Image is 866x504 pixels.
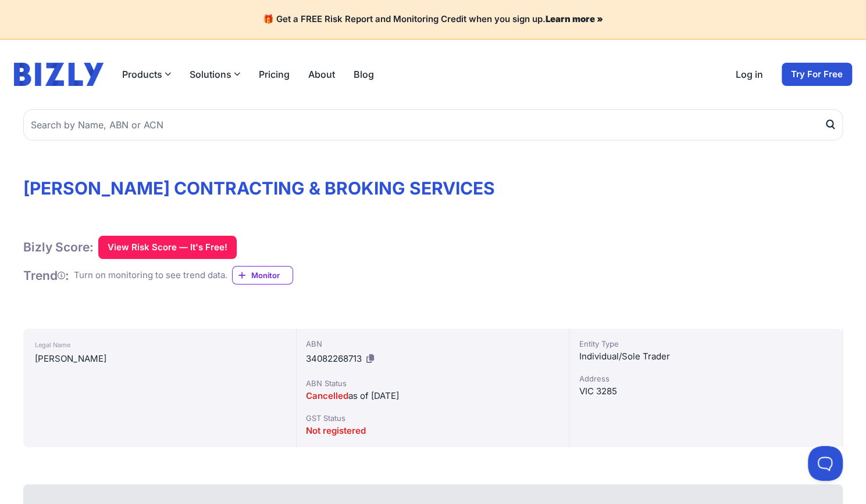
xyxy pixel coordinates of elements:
[782,63,852,86] a: Try For Free
[306,389,560,403] div: as of [DATE]
[579,338,833,350] div: Entity Type
[354,67,374,81] a: Blog
[98,236,237,259] button: View Risk Score — It's Free!
[736,67,763,81] a: Log in
[546,13,603,24] a: Learn more »
[306,390,348,401] span: Cancelled
[23,109,843,141] input: Search by Name, ABN or ACN
[579,350,833,363] div: Individual/Sole Trader
[190,67,240,81] button: Solutions
[74,269,227,282] div: Turn on monitoring to see trend data.
[579,384,833,398] div: VIC 3285
[306,338,560,350] div: ABN
[306,425,366,436] span: Not registered
[306,353,362,364] span: 34082268713
[35,338,284,352] div: Legal Name
[251,269,293,281] span: Monitor
[808,446,843,481] iframe: Toggle Customer Support
[232,266,293,285] a: Monitor
[122,67,171,81] button: Products
[23,178,843,199] h1: [PERSON_NAME] CONTRACTING & BROKING SERVICES
[14,14,852,25] h4: 🎁 Get a FREE Risk Report and Monitoring Credit when you sign up.
[579,373,833,384] div: Address
[35,352,284,366] div: [PERSON_NAME]
[306,377,560,389] div: ABN Status
[306,412,560,424] div: GST Status
[23,239,94,255] h1: Bizly Score:
[308,67,335,81] a: About
[259,67,290,81] a: Pricing
[23,268,69,283] h1: Trend :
